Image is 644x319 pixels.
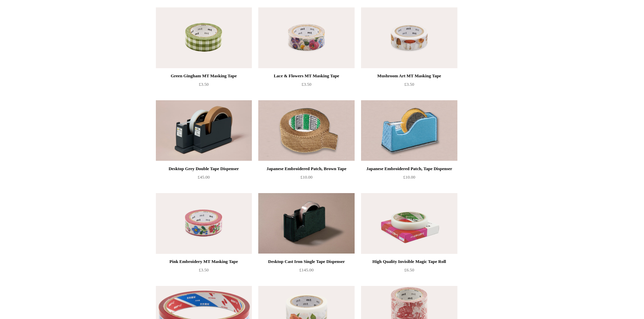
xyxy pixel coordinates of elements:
a: Mushroom Art MT Masking Tape Mushroom Art MT Masking Tape [361,7,457,68]
a: Green Gingham MT Masking Tape £3.50 [156,72,252,100]
span: £3.50 [302,82,311,87]
a: Desktop Cast Iron Single Tape Dispenser Desktop Cast Iron Single Tape Dispenser [258,193,354,254]
img: Mushroom Art MT Masking Tape [361,7,457,68]
a: Japanese Embroidered Patch, Brown Tape £10.00 [258,165,354,192]
span: £6.50 [404,267,414,272]
span: £45.00 [198,175,210,180]
img: Desktop Grey Double Tape Dispenser [156,100,252,161]
span: £10.00 [403,175,415,180]
a: Pink Embroidery MT Masking Tape Pink Embroidery MT Masking Tape [156,193,252,254]
div: Green Gingham MT Masking Tape [158,72,250,80]
a: Mushroom Art MT Masking Tape £3.50 [361,72,457,100]
img: Green Gingham MT Masking Tape [156,7,252,68]
div: Desktop Grey Double Tape Dispenser [158,165,250,173]
span: £3.50 [199,82,209,87]
a: Japanese Embroidered Patch, Brown Tape Japanese Embroidered Patch, Brown Tape [258,100,354,161]
span: £145.00 [299,267,313,272]
a: Lace & Flowers MT Masking Tape £3.50 [258,72,354,100]
img: Pink Embroidery MT Masking Tape [156,193,252,254]
div: Pink Embroidery MT Masking Tape [158,258,250,266]
a: Desktop Grey Double Tape Dispenser £45.00 [156,165,252,192]
a: Lace & Flowers MT Masking Tape Lace & Flowers MT Masking Tape [258,7,354,68]
a: Japanese Embroidered Patch, Tape Dispenser Japanese Embroidered Patch, Tape Dispenser [361,100,457,161]
span: £10.00 [301,175,313,180]
a: High Quality Invisible Magic Tape Roll £6.50 [361,258,457,285]
span: £3.50 [404,82,414,87]
div: Lace & Flowers MT Masking Tape [260,72,353,80]
div: Mushroom Art MT Masking Tape [363,72,455,80]
div: Japanese Embroidered Patch, Tape Dispenser [363,165,455,173]
a: Green Gingham MT Masking Tape Green Gingham MT Masking Tape [156,7,252,68]
span: £3.50 [199,267,209,272]
a: Desktop Cast Iron Single Tape Dispenser £145.00 [258,258,354,285]
a: Pink Embroidery MT Masking Tape £3.50 [156,258,252,285]
a: Desktop Grey Double Tape Dispenser Desktop Grey Double Tape Dispenser [156,100,252,161]
img: Lace & Flowers MT Masking Tape [258,7,354,68]
div: Japanese Embroidered Patch, Brown Tape [260,165,353,173]
div: High Quality Invisible Magic Tape Roll [363,258,455,266]
div: Desktop Cast Iron Single Tape Dispenser [260,258,353,266]
img: Japanese Embroidered Patch, Brown Tape [258,100,354,161]
a: Japanese Embroidered Patch, Tape Dispenser £10.00 [361,165,457,192]
a: High Quality Invisible Magic Tape Roll High Quality Invisible Magic Tape Roll [361,193,457,254]
img: Japanese Embroidered Patch, Tape Dispenser [361,100,457,161]
img: High Quality Invisible Magic Tape Roll [361,193,457,254]
img: Desktop Cast Iron Single Tape Dispenser [258,193,354,254]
